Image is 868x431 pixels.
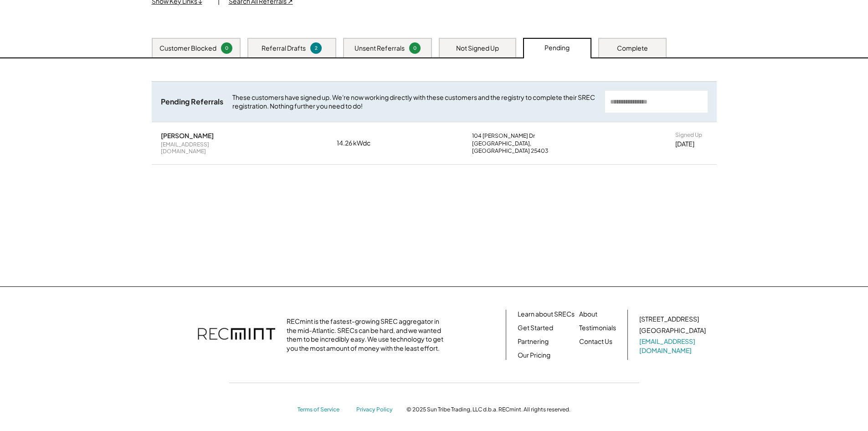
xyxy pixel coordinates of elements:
[411,45,419,52] div: 0
[675,140,694,149] div: [DATE]
[472,140,586,154] div: [GEOGRAPHIC_DATA], [GEOGRAPHIC_DATA] 25403
[161,97,223,107] div: Pending Referrals
[356,406,397,414] a: Privacy Policy
[518,323,553,332] a: Get Started
[159,44,216,53] div: Customer Blocked
[579,323,616,332] a: Testimonials
[639,326,706,335] div: [GEOGRAPHIC_DATA]
[456,44,499,53] div: Not Signed Up
[675,131,702,139] div: Signed Up
[406,406,570,413] div: © 2025 Sun Tribe Trading, LLC d.b.a. RECmint. All rights reserved.
[337,139,382,148] div: 14.26 kWdc
[579,337,612,346] a: Contact Us
[161,141,247,155] div: [EMAIL_ADDRESS][DOMAIN_NAME]
[518,310,575,319] a: Learn about SRECs
[298,406,348,414] a: Terms of Service
[287,317,448,353] div: RECmint is the fastest-growing SREC aggregator in the mid-Atlantic. SRECs can be hard, and we wan...
[544,43,570,52] div: Pending
[262,44,306,53] div: Referral Drafts
[639,315,699,324] div: [STREET_ADDRESS]
[198,319,275,351] img: recmint-logotype%403x.png
[518,351,550,360] a: Our Pricing
[617,44,648,53] div: Complete
[639,337,708,355] a: [EMAIL_ADDRESS][DOMAIN_NAME]
[579,310,597,319] a: About
[312,45,320,52] div: 2
[161,131,214,140] div: [PERSON_NAME]
[232,93,596,111] div: These customers have signed up. We're now working directly with these customers and the registry ...
[222,45,231,52] div: 0
[518,337,549,346] a: Partnering
[472,132,535,140] div: 104 [PERSON_NAME] Dr
[354,44,405,53] div: Unsent Referrals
